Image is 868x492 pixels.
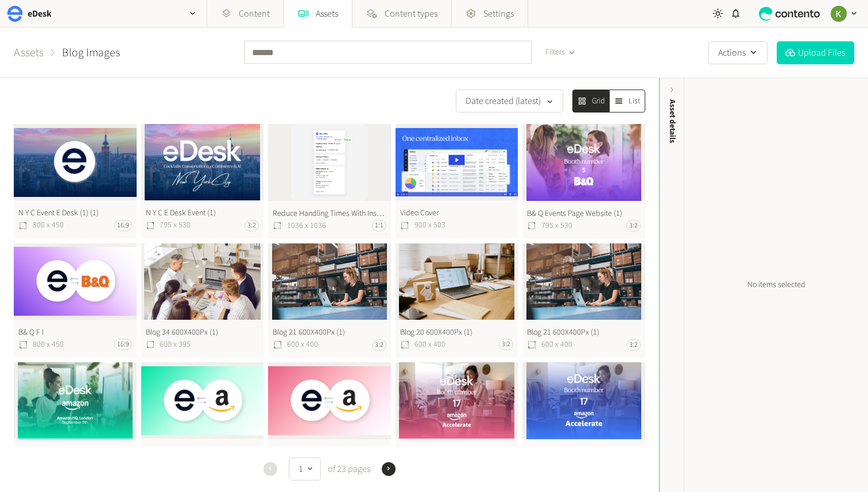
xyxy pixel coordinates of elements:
span: of 23 pages [325,462,370,476]
button: Actions [708,41,768,64]
span: Grid [592,95,605,107]
button: Upload Files [777,41,854,64]
span: Content types [385,7,437,21]
img: Keelin Terry [831,6,847,22]
button: 1 [289,458,321,481]
a: Assets [14,44,44,61]
button: Date created (latest) [456,90,563,113]
button: Filters [536,42,583,63]
button: Blog Images [62,44,120,61]
div: No items selected [684,78,868,492]
span: Asset details [666,99,679,143]
img: eDesk [7,6,23,22]
h2: eDesk [28,7,52,21]
span: List [629,95,640,107]
span: Settings [483,7,514,21]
